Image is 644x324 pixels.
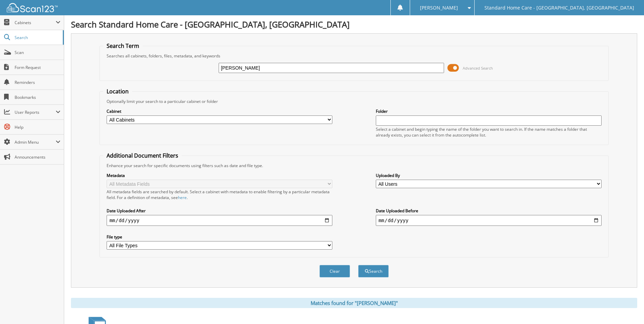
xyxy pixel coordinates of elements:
[358,265,389,277] button: Search
[376,208,602,214] label: Date Uploaded Before
[15,65,60,70] span: Form Request
[15,79,60,85] span: Reminders
[376,215,602,226] input: end
[103,152,182,159] legend: Additional Document Filters
[463,66,493,71] span: Advanced Search
[484,6,634,10] span: Standard Home Care - [GEOGRAPHIC_DATA], [GEOGRAPHIC_DATA]
[319,265,350,277] button: Clear
[15,154,60,160] span: Announcements
[107,215,332,226] input: start
[178,195,187,200] a: here
[103,53,605,59] div: Searches all cabinets, folders, files, metadata, and keywords
[103,88,132,95] legend: Location
[71,19,637,30] h1: Search Standard Home Care - [GEOGRAPHIC_DATA], [GEOGRAPHIC_DATA]
[15,94,60,100] span: Bookmarks
[7,3,58,12] img: scan123-logo-white.svg
[376,126,602,138] div: Select a cabinet and begin typing the name of the folder you want to search in. If the name match...
[107,108,332,114] label: Cabinet
[15,139,56,145] span: Admin Menu
[15,109,56,115] span: User Reports
[15,50,60,55] span: Scan
[103,98,605,104] div: Optionally limit your search to a particular cabinet or folder
[15,20,56,25] span: Cabinets
[376,108,602,114] label: Folder
[376,173,602,178] label: Uploaded By
[15,35,59,40] span: Search
[71,298,637,308] div: Matches found for "[PERSON_NAME]"
[15,124,60,130] span: Help
[107,173,332,178] label: Metadata
[107,234,332,240] label: File type
[420,6,458,10] span: [PERSON_NAME]
[107,189,332,200] div: All metadata fields are searched by default. Select a cabinet with metadata to enable filtering b...
[107,208,332,214] label: Date Uploaded After
[103,42,143,50] legend: Search Term
[103,163,605,168] div: Enhance your search for specific documents using filters such as date and file type.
